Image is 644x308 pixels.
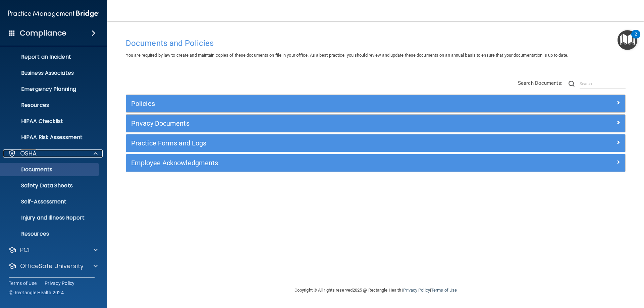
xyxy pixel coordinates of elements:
[4,54,96,60] p: Report an Incident
[580,79,626,89] input: Search
[131,118,620,129] a: Privacy Documents
[131,100,495,107] h5: Policies
[569,81,575,87] img: ic-search.3b580494.png
[4,118,96,125] p: HIPAA Checklist
[20,246,30,254] p: PCI
[131,158,620,168] a: Employee Acknowledgments
[8,7,99,20] img: PMB logo
[4,86,96,93] p: Emergency Planning
[4,134,96,141] p: HIPAA Risk Assessment
[131,139,495,147] h5: Practice Forms and Logs
[20,28,66,38] h4: Compliance
[4,214,96,221] p: Injury and Illness Report
[20,262,84,270] p: OfficeSafe University
[9,289,64,296] span: Ⓒ Rectangle Health 2024
[20,149,37,158] p: OSHA
[4,102,96,109] p: Resources
[131,138,620,148] a: Practice Forms and Logs
[9,280,37,287] a: Terms of Use
[4,166,96,173] p: Documents
[4,198,96,205] p: Self-Assessment
[403,288,430,293] a: Privacy Policy
[4,231,96,237] p: Resources
[131,120,495,127] h5: Privacy Documents
[528,260,636,287] iframe: Drift Widget Chat Controller
[518,80,562,86] span: Search Documents:
[4,70,96,76] p: Business Associates
[618,30,637,50] button: Open Resource Center, 2 new notifications
[45,280,75,287] a: Privacy Policy
[431,288,457,293] a: Terms of Use
[635,34,637,43] div: 2
[131,98,620,109] a: Policies
[253,280,498,301] div: Copyright © All rights reserved 2025 @ Rectangle Health | |
[126,39,626,48] h4: Documents and Policies
[126,53,568,58] span: You are required by law to create and maintain copies of these documents on file in your office. ...
[131,159,495,167] h5: Employee Acknowledgments
[8,262,98,270] a: OfficeSafe University
[8,149,98,158] a: OSHA
[4,182,96,189] p: Safety Data Sheets
[8,246,98,254] a: PCI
